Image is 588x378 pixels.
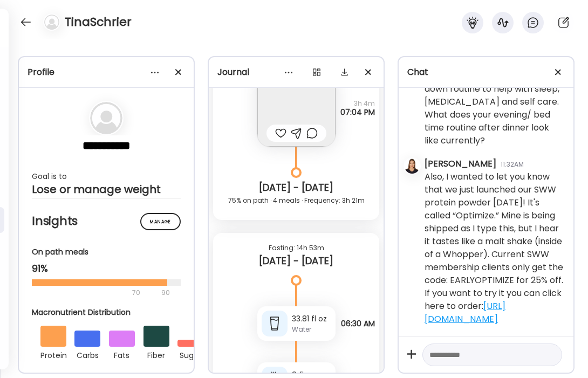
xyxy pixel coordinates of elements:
[425,157,496,170] div: [PERSON_NAME]
[341,319,375,328] span: 06:30 AM
[222,255,371,267] div: [DATE] - [DATE]
[32,286,158,299] div: 70
[32,183,181,196] div: Lose or manage weight
[405,159,420,174] img: avatars%2FQdTC4Ww4BLWxZchG7MOpRAAuEek1
[32,170,181,183] div: Goal is to
[32,213,181,229] h2: Insights
[425,57,565,147] div: Hi [PERSON_NAME]! Let's start talking about your evening wind-down routine to help with sleep, [M...
[32,262,181,275] div: 91%
[32,307,212,318] div: Macronutrient Distribution
[32,246,181,258] div: On path meals
[65,13,132,31] h4: TinaSchrier
[222,181,371,194] div: [DATE] - [DATE]
[143,347,169,362] div: fiber
[257,68,336,147] img: images%2FqYSaYuBjSnO7TLvNQKbFpXLnISD3%2FeaI8lXtMduBZle6IjXNh%2F5MkuKtifEvGONzo292mM_240
[217,66,375,79] div: Journal
[340,99,375,108] span: 3h 4m
[425,300,505,325] a: [URL][DOMAIN_NAME]
[501,160,524,169] div: 11:32AM
[160,286,171,299] div: 90
[74,347,100,362] div: carbs
[90,102,122,134] img: bg-avatar-default.svg
[222,242,371,255] div: Fasting: 14h 53m
[40,347,66,362] div: protein
[292,325,331,334] div: Water
[407,66,565,79] div: Chat
[44,15,59,30] img: bg-avatar-default.svg
[177,347,203,362] div: sugar
[292,313,331,325] div: 33.81 fl oz
[340,108,375,116] span: 07:04 PM
[425,170,565,326] div: Also, I wanted to let you know that we just launched our SWW protein powder [DATE]! It's called “...
[140,213,181,230] div: Manage
[109,347,135,362] div: fats
[222,194,371,207] div: 75% on path · 4 meals · Frequency: 3h 21m
[28,66,185,79] div: Profile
